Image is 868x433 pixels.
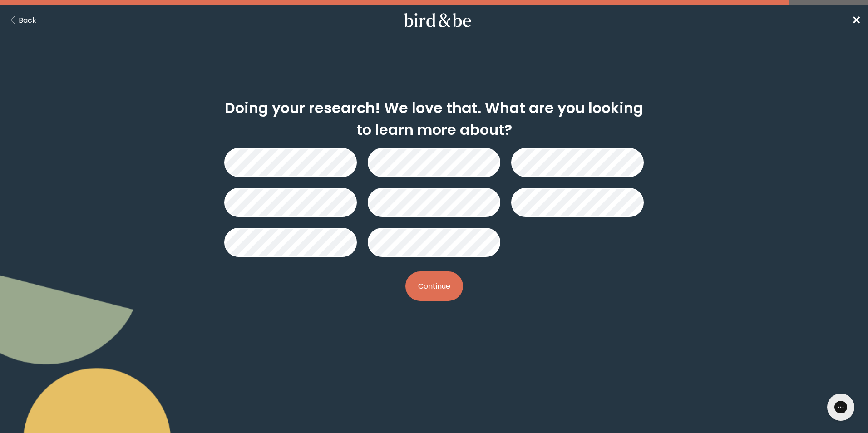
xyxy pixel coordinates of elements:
a: ✕ [852,12,861,28]
iframe: Gorgias live chat messenger [823,390,859,424]
h2: Doing your research! We love that. What are you looking to learn more about? [224,97,644,141]
button: Back Button [7,15,36,26]
button: Continue [405,271,463,301]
